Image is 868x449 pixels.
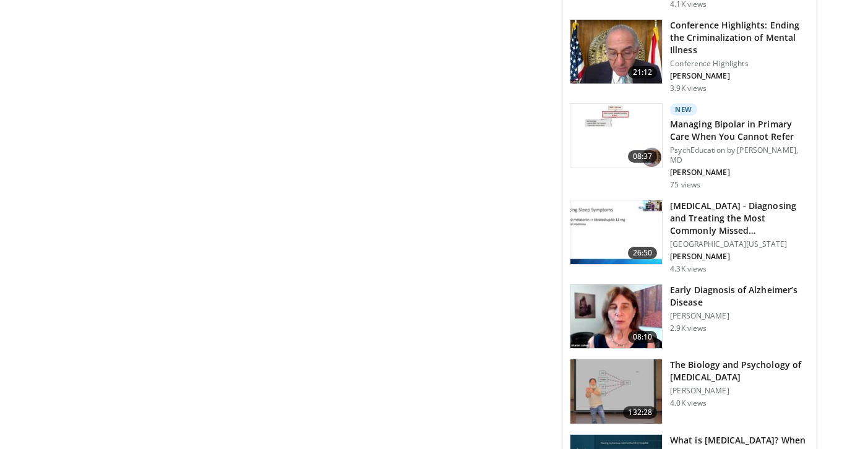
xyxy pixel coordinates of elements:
a: 08:37 New Managing Bipolar in Primary Care When You Cannot Refer PsychEducation by [PERSON_NAME],... [570,103,809,190]
span: 08:37 [628,150,658,163]
h3: The Biology and Psychology of [MEDICAL_DATA] [670,359,809,383]
h3: Conference Highlights: Ending the Criminalization of Mental Illness [670,19,809,56]
p: [PERSON_NAME] [670,386,809,396]
p: PsychEducation by [PERSON_NAME], MD [670,145,809,165]
p: 75 views [670,180,700,190]
a: 26:50 [MEDICAL_DATA] - Diagnosing and Treating the Most Commonly Missed… [GEOGRAPHIC_DATA][US_STA... [570,200,809,274]
p: 3.9K views [670,83,707,93]
p: [GEOGRAPHIC_DATA][US_STATE] [670,239,809,249]
h3: Early Diagnosis of Alzheimer’s Disease [670,284,809,309]
img: f8311eb0-496c-457e-baaa-2f3856724dd4.150x105_q85_crop-smart_upscale.jpg [570,359,662,424]
p: 4.3K views [670,264,707,274]
span: 26:50 [628,247,658,259]
a: 08:10 Early Diagnosis of Alzheimer’s Disease [PERSON_NAME] 2.9K views [570,284,809,349]
img: 1419e6f0-d69a-482b-b3ae-1573189bf46e.150x105_q85_crop-smart_upscale.jpg [570,20,662,84]
img: 93ffff33-031b-405f-9290-bb3092a202dd.150x105_q85_crop-smart_upscale.jpg [570,104,662,168]
h3: Managing Bipolar in Primary Care When You Cannot Refer [670,118,809,143]
img: d5cb31fa-112b-40c8-ab72-d3eb6e8f1278.150x105_q85_crop-smart_upscale.jpg [570,284,662,349]
span: 08:10 [628,331,658,343]
p: [PERSON_NAME] [670,71,809,81]
p: New [670,103,697,116]
a: 132:28 The Biology and Psychology of [MEDICAL_DATA] [PERSON_NAME] 4.0K views [570,359,809,424]
img: 96bba1e9-24be-4229-9b2d-30cadd21a4e6.150x105_q85_crop-smart_upscale.jpg [570,200,662,265]
p: [PERSON_NAME] [670,311,809,321]
p: [PERSON_NAME] [670,168,809,177]
span: 21:12 [628,66,658,79]
a: 21:12 Conference Highlights: Ending the Criminalization of Mental Illness Conference Highlights [... [570,19,809,93]
span: 132:28 [623,406,657,419]
h3: [MEDICAL_DATA] - Diagnosing and Treating the Most Commonly Missed… [670,200,809,237]
p: Conference Highlights [670,59,809,69]
p: 4.0K views [670,398,707,408]
p: [PERSON_NAME] [670,252,809,262]
p: 2.9K views [670,323,707,333]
